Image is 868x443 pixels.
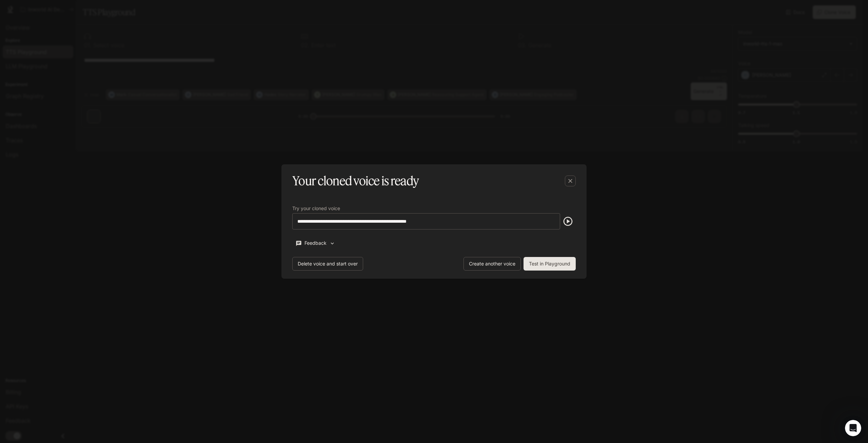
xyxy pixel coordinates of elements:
p: Try your cloned voice [292,206,340,211]
button: Create another voice [463,257,521,271]
button: Feedback [292,238,338,249]
h5: Your cloned voice is ready [292,172,419,189]
button: Delete voice and start over [292,257,363,271]
iframe: Intercom live chat [845,420,861,436]
button: Test in Playground [524,257,576,271]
